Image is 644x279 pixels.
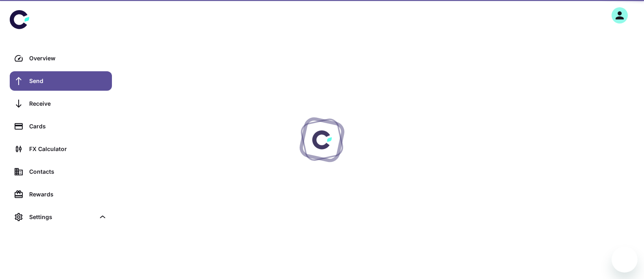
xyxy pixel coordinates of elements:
[10,185,112,204] a: Rewards
[10,207,112,227] div: Settings
[29,213,95,221] div: Settings
[10,49,112,68] a: Overview
[10,162,112,181] a: Contacts
[29,99,107,108] div: Receive
[10,139,112,159] a: FX Calculator
[10,94,112,113] a: Receive
[29,77,107,85] div: Send
[29,122,107,131] div: Cards
[10,71,112,91] a: Send
[29,54,107,63] div: Overview
[29,190,107,199] div: Rewards
[29,145,107,153] div: FX Calculator
[29,167,107,176] div: Contacts
[612,247,638,273] iframe: Button to launch messaging window
[10,117,112,136] a: Cards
